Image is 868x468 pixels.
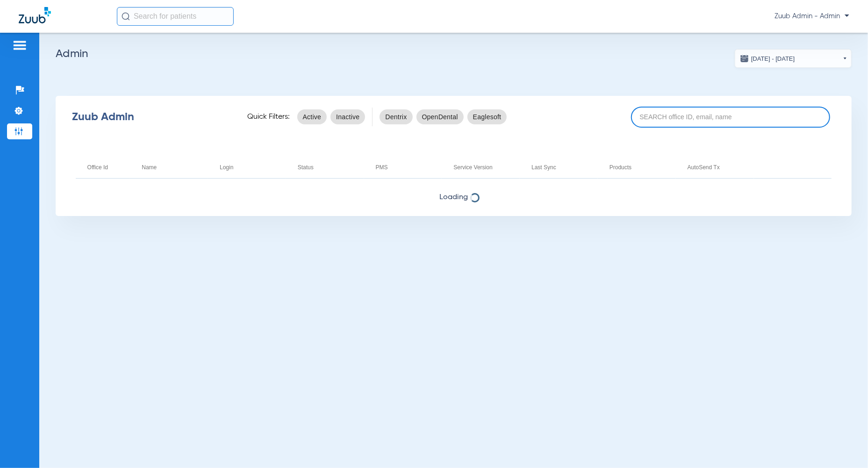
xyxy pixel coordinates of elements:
[631,107,830,128] input: SEARCH office ID, email, name
[220,162,233,173] div: Login
[56,193,852,202] span: Loading
[422,112,458,122] span: OpenDental
[297,108,366,126] mat-chip-listbox: status-filters
[298,162,364,173] div: Status
[376,162,442,173] div: PMS
[453,162,520,173] div: Service Version
[117,7,234,26] input: Search for patients
[735,49,852,68] button: [DATE] - [DATE]
[142,162,157,173] div: Name
[12,40,27,51] img: hamburger-icon
[87,162,108,173] div: Office Id
[142,162,208,173] div: Name
[610,162,676,173] div: Products
[473,112,502,122] span: Eaglesoft
[531,162,598,173] div: Last Sync
[610,162,631,173] div: Products
[72,112,231,122] div: Zuub Admin
[775,12,849,21] span: Zuub Admin - Admin
[248,112,290,122] span: Quick Filters:
[19,7,51,23] img: Zuub Logo
[56,49,852,58] h2: Admin
[122,12,130,21] img: Search Icon
[380,108,507,126] mat-chip-listbox: pms-filters
[303,112,322,122] span: Active
[376,162,388,173] div: PMS
[453,162,492,173] div: Service Version
[688,162,720,173] div: AutoSend Tx
[336,112,359,122] span: Inactive
[688,162,754,173] div: AutoSend Tx
[740,54,749,63] img: date.svg
[385,112,407,122] span: Dentrix
[531,162,556,173] div: Last Sync
[87,162,130,173] div: Office Id
[298,162,314,173] div: Status
[220,162,286,173] div: Login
